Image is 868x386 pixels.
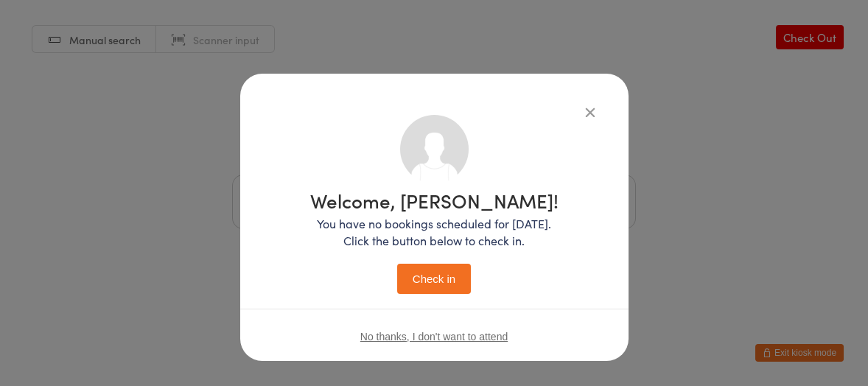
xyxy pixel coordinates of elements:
button: Check in [397,264,471,294]
img: no_photo.png [400,115,469,183]
p: You have no bookings scheduled for [DATE]. Click the button below to check in. [310,215,559,249]
button: No thanks, I don't want to attend [360,331,508,343]
h1: Welcome, [PERSON_NAME]! [310,191,559,210]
